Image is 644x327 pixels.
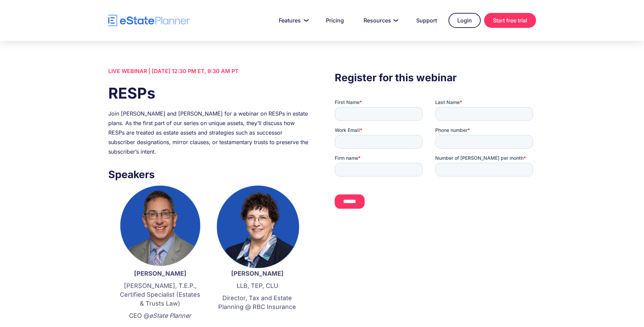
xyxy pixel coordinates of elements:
[271,14,314,27] a: Features
[108,109,309,156] div: Join [PERSON_NAME] and [PERSON_NAME] for a webinar on RESPs in estate plans. As the first part of...
[231,270,283,277] strong: [PERSON_NAME]
[335,70,536,85] h3: Register for this webinar
[216,294,299,311] p: Director, Tax and Estate Planning @ RBC Insurance
[216,281,299,290] p: LLB, TEP, CLU
[108,66,309,76] div: LIVE WEBINAR | [DATE] 12:30 PM ET, 9:30 AM PT
[108,167,309,182] h3: Speakers
[408,14,445,27] a: Support
[134,270,186,277] strong: [PERSON_NAME]
[448,13,481,28] a: Login
[216,315,299,324] p: ‍
[149,312,191,319] em: eState Planner
[484,13,536,28] a: Start free trial
[318,14,352,27] a: Pricing
[118,281,202,308] p: [PERSON_NAME], T.E.P., Certified Specialist (Estates & Trusts Law)
[108,15,190,27] a: home
[335,99,536,221] iframe: Form 0
[355,14,405,27] a: Resources
[108,83,309,104] h1: RESPs
[118,311,202,320] p: CEO @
